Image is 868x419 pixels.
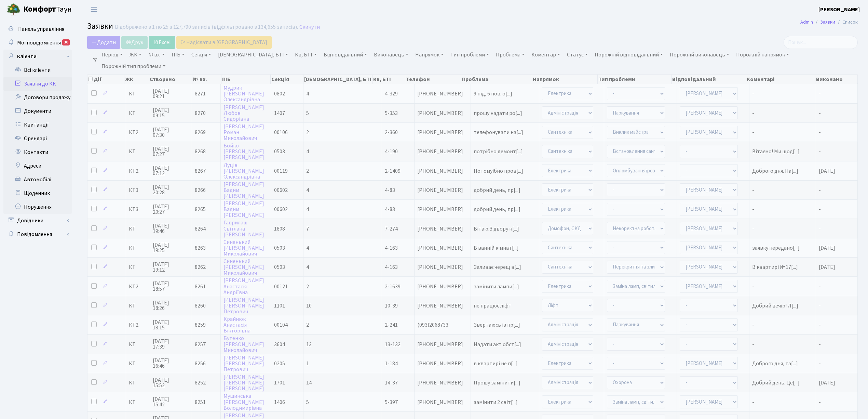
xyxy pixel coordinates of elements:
span: 9 під, 6 пов. о[...] [474,90,512,97]
span: [DATE] 15:52 [153,377,189,388]
span: 13-132 [385,341,401,348]
span: 10-39 [385,302,398,310]
span: [DATE] 15:42 [153,396,189,407]
span: КТ [129,342,147,347]
span: заявку передано[...] [752,244,800,252]
span: КТ [129,110,147,116]
th: Створено [149,75,192,84]
span: 2 [306,167,309,175]
span: 1406 [274,398,285,406]
a: Відповідальний [321,49,370,61]
span: 7-274 [385,225,398,233]
th: ЖК [124,75,149,84]
span: [DATE] 19:12 [153,262,189,273]
input: Пошук... [784,36,858,49]
span: Панель управління [18,25,64,33]
span: 2-241 [385,321,398,329]
span: 1407 [274,109,285,117]
a: Бойко[PERSON_NAME][PERSON_NAME] [223,142,264,161]
span: [DATE] 19:25 [153,242,189,253]
span: 0503 [274,148,285,155]
a: Панель управління [3,22,72,36]
span: - [752,91,813,96]
span: КТ [129,303,147,309]
span: 8256 [195,360,206,367]
span: 1-184 [385,360,398,367]
a: Скинути [299,24,320,30]
span: [DATE] 09:15 [153,107,189,118]
span: [DATE] 07:30 [153,127,189,138]
span: 14 [306,379,312,387]
a: Порожній напрямок [733,49,792,61]
span: - [752,207,813,212]
span: [DATE] 18:26 [153,300,189,311]
span: 2 [306,283,309,290]
span: 5 [306,398,309,406]
a: Орендарі [3,132,72,145]
a: Заявки до КК [3,77,72,91]
span: [DATE] [819,263,835,271]
span: [PHONE_NUMBER] [417,130,468,135]
span: - [819,283,821,290]
span: 8257 [195,341,206,348]
span: 8262 [195,263,206,271]
button: Переключити навігацію [85,4,103,15]
span: 2-360 [385,129,398,136]
a: Договори продажу [3,91,72,104]
span: 4-83 [385,186,395,194]
span: Мої повідомлення [17,39,61,47]
span: - [819,109,821,117]
span: 4 [306,244,309,252]
a: [PERSON_NAME]РоманМиколайович [223,123,264,142]
span: 8251 [195,398,206,406]
span: 00106 [274,129,288,136]
span: 3604 [274,341,285,348]
span: КТ2 [129,130,147,135]
span: Добрий вечір! Л[...] [752,302,798,310]
span: 4-163 [385,263,398,271]
span: добрий день, пр[...] [474,186,520,194]
span: 8261 [195,283,206,290]
th: Секція [271,75,303,84]
a: [PERSON_NAME] [818,5,860,14]
a: Синенький[PERSON_NAME]Миколайович [223,258,264,277]
span: 8269 [195,129,206,136]
span: Заявки [87,20,113,32]
a: [PERSON_NAME]ЛюбовСидорівна [223,104,264,123]
a: [PERSON_NAME][PERSON_NAME]Петрович [223,354,264,373]
a: Admin [800,18,813,26]
span: 2-1409 [385,167,401,175]
span: 8270 [195,109,206,117]
a: Порожній тип проблеми [99,61,168,72]
span: добрий день, пр[...] [474,206,520,213]
div: Відображено з 1 по 25 з 127,790 записів (відфільтровано з 134,655 записів). [115,24,298,30]
span: - [819,129,821,136]
span: [PHONE_NUMBER] [417,207,468,212]
th: Напрямок [532,75,598,84]
span: [PHONE_NUMBER] [417,380,468,385]
span: КТ [129,226,147,232]
span: - [752,130,813,135]
span: - [819,225,821,233]
a: Мої повідомлення36 [3,36,72,50]
span: 00104 [274,321,288,329]
a: Порожній відповідальний [592,49,666,61]
span: - [819,302,821,310]
nav: breadcrumb [790,15,868,29]
span: - [819,398,821,406]
a: Секція [189,49,214,61]
span: - [819,360,821,367]
a: Порушення [3,200,72,214]
span: - [819,321,821,329]
span: замінити лампи[...] [474,283,519,290]
a: [PERSON_NAME]АнастасіяАндріївна [223,277,264,296]
span: КТ [129,264,147,270]
span: (093)2068733 [417,322,468,328]
a: Мудрик[PERSON_NAME]Олександрівна [223,84,264,103]
span: 8266 [195,186,206,194]
span: [PHONE_NUMBER] [417,91,468,96]
span: [PHONE_NUMBER] [417,226,468,232]
span: [DATE] 19:46 [153,223,189,234]
span: 7 [306,225,309,233]
span: 0503 [274,244,285,252]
